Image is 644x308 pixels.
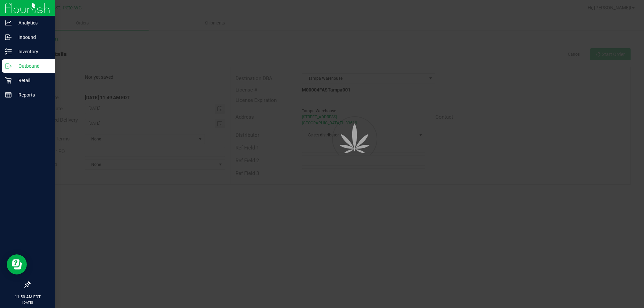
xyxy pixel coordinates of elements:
iframe: Resource center [7,254,27,274]
p: Outbound [12,62,52,70]
p: Retail [12,76,52,84]
inline-svg: Retail [5,77,12,84]
p: Inbound [12,33,52,41]
p: Analytics [12,19,52,27]
p: 11:50 AM EDT [3,294,52,300]
p: Inventory [12,48,52,56]
inline-svg: Inbound [5,34,12,41]
p: [DATE] [3,300,52,305]
inline-svg: Reports [5,91,12,98]
inline-svg: Inventory [5,48,12,55]
inline-svg: Outbound [5,63,12,69]
inline-svg: Analytics [5,19,12,26]
p: Reports [12,91,52,99]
